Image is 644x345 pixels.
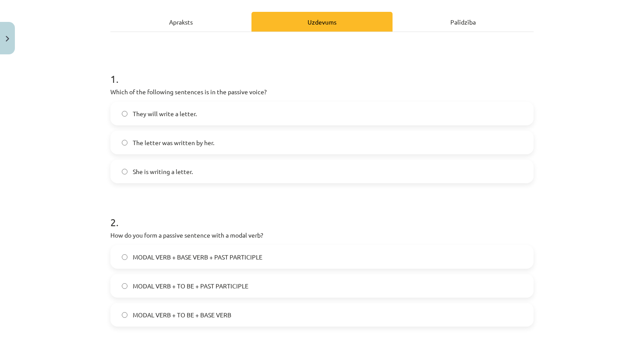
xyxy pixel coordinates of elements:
h1: 2 . [110,201,534,228]
input: They will write a letter. [122,111,127,117]
span: MODAL VERB + TO BE + PAST PARTICIPLE [133,281,248,291]
span: MODAL VERB + BASE VERB + PAST PARTICIPLE [133,253,262,262]
p: How do you form a passive sentence with a modal verb? [110,231,534,240]
span: MODAL VERB + TO BE + BASE VERB [133,310,231,320]
p: Which of the following sentences is in the passive voice? [110,87,534,96]
div: Uzdevums [251,12,393,32]
input: The letter was written by her. [122,140,127,146]
input: MODAL VERB + TO BE + PAST PARTICIPLE [122,283,127,289]
input: She is writing a letter. [122,169,127,174]
img: icon-close-lesson-0947bae3869378f0d4975bcd49f059093ad1ed9edebbc8119c70593378902aed.svg [6,36,9,42]
div: Palīdzība [393,12,534,32]
div: Apraksts [110,12,251,32]
span: She is writing a letter. [133,167,193,176]
input: MODAL VERB + BASE VERB + PAST PARTICIPLE [122,254,127,260]
h1: 1 . [110,57,534,85]
span: They will write a letter. [133,109,197,118]
span: The letter was written by her. [133,138,214,147]
input: MODAL VERB + TO BE + BASE VERB [122,312,127,318]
